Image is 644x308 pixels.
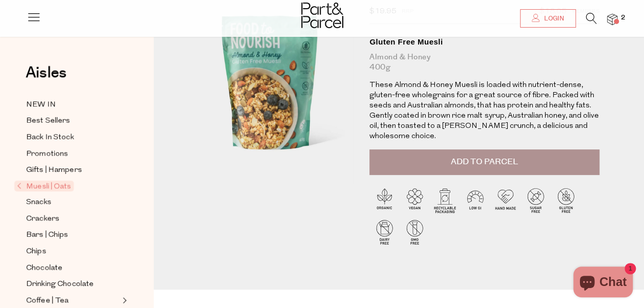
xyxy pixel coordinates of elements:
img: P_P-ICONS-Live_Bec_V11_Low_Gi.svg [460,185,490,215]
a: Chips [26,245,119,258]
span: Crackers [26,213,59,225]
a: Muesli | Oats [17,180,119,192]
div: Almond & Honey 400g [369,52,599,73]
a: Best Sellers [26,115,119,127]
img: P_P-ICONS-Live_Bec_V11_Sugar_Free.svg [521,185,551,215]
span: 2 [618,13,628,23]
a: Aisles [26,65,67,91]
span: Add to Parcel [451,156,518,168]
div: Gluten Free Muesli [369,37,599,47]
a: NEW IN [26,98,119,111]
a: Snacks [26,196,119,209]
span: Promotions [26,148,68,160]
inbox-online-store-chat: Shopify online store chat [570,267,636,300]
span: Muesli | Oats [14,181,74,191]
span: NEW IN [26,99,56,111]
span: Back In Stock [26,131,74,144]
a: Crackers [26,212,119,225]
span: Snacks [26,196,51,209]
a: Login [520,9,576,28]
img: Part&Parcel [301,3,343,28]
span: Bars | Chips [26,229,68,241]
button: Expand/Collapse Coffee | Tea [120,294,127,306]
span: Login [542,14,564,23]
a: Chocolate [26,261,119,274]
a: Bars | Chips [26,229,119,241]
button: Add to Parcel [369,149,599,175]
span: Best Sellers [26,115,70,127]
span: Drinking Chocolate [26,278,94,291]
p: These Almond & Honey Muesli is loaded with nutrient-dense, gluten-free wholegrains for a great so... [369,80,599,142]
img: P_P-ICONS-Live_Bec_V11_Organic.svg [369,185,400,215]
span: Aisles [26,61,67,84]
a: 2 [607,14,617,25]
img: P_P-ICONS-Live_Bec_V11_Dairy_Free.svg [369,217,400,247]
img: P_P-ICONS-Live_Bec_V11_Gluten_Free.svg [551,185,581,215]
a: Gifts | Hampers [26,164,119,177]
span: Chocolate [26,262,63,274]
img: P_P-ICONS-Live_Bec_V11_GMO_Free.svg [400,217,430,247]
a: Coffee | Tea [26,294,119,307]
img: P_P-ICONS-Live_Bec_V11_Vegan.svg [400,185,430,215]
span: Coffee | Tea [26,295,69,307]
img: P_P-ICONS-Live_Bec_V11_Recyclable_Packaging.svg [430,185,460,215]
a: Drinking Chocolate [26,278,119,291]
span: Chips [26,246,46,258]
a: Back In Stock [26,131,119,144]
span: Gifts | Hampers [26,164,82,177]
a: Promotions [26,147,119,160]
img: P_P-ICONS-Live_Bec_V11_Handmade.svg [490,185,521,215]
